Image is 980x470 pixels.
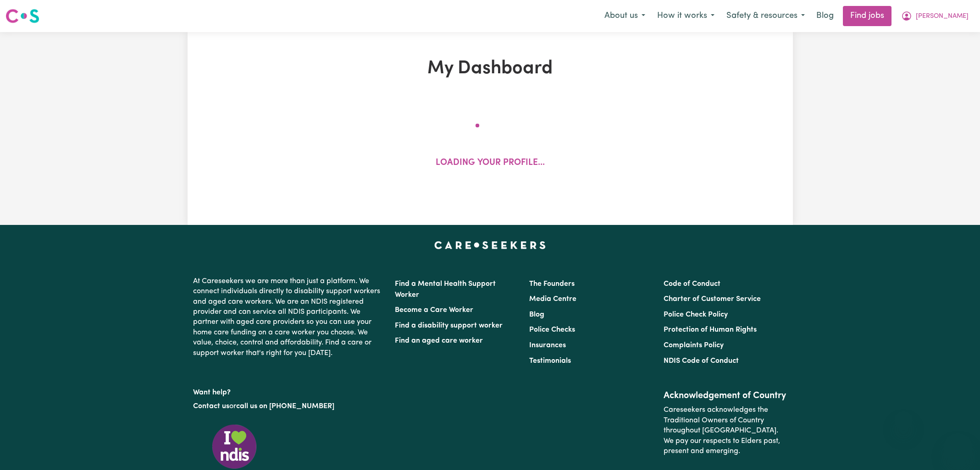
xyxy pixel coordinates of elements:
[529,342,566,349] a: Insurances
[294,58,687,80] h1: My Dashboard
[843,6,891,26] a: Find jobs
[529,280,575,288] a: The Founders
[529,326,575,333] a: Police Checks
[436,157,545,170] p: Loading your profile...
[6,8,39,24] img: Careseekers logo
[236,403,334,410] a: call us on [PHONE_NUMBER]
[720,6,811,26] button: Safety & resources
[943,433,973,463] iframe: Button to launch messaging window
[395,322,503,329] a: Find a disability support worker
[894,411,913,430] iframe: Close message
[651,6,720,26] button: How it works
[664,311,728,318] a: Police Check Policy
[895,6,974,26] button: My Account
[664,295,761,303] a: Charter of Customer Service
[395,306,473,314] a: Become a Care Worker
[395,280,496,299] a: Find a Mental Health Support Worker
[193,403,229,410] a: Contact us
[916,11,969,22] span: [PERSON_NAME]
[193,398,384,415] p: or
[434,241,546,249] a: Careseekers home page
[664,357,739,365] a: NDIS Code of Conduct
[529,357,571,365] a: Testimonials
[664,390,787,401] h2: Acknowledgement of Country
[664,326,757,333] a: Protection of Human Rights
[664,342,724,349] a: Complaints Policy
[811,6,839,26] a: Blog
[193,384,384,398] p: Want help?
[664,280,720,288] a: Code of Conduct
[598,6,651,26] button: About us
[529,311,544,318] a: Blog
[6,5,39,27] a: Careseekers logo
[664,401,787,460] p: Careseekers acknowledges the Traditional Owners of Country throughout [GEOGRAPHIC_DATA]. We pay o...
[193,273,384,362] p: At Careseekers we are more than just a platform. We connect individuals directly to disability su...
[395,337,483,344] a: Find an aged care worker
[529,295,576,303] a: Media Centre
